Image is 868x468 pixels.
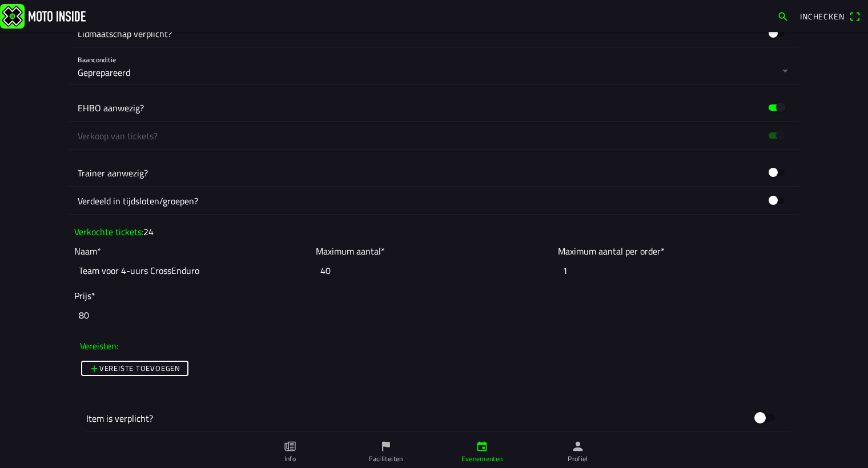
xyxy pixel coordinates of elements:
[794,6,866,26] a: Incheckenqr scanner
[800,10,845,22] span: Inchecken
[284,440,296,453] ion-icon: paper
[74,302,794,328] input: Prijs
[78,101,763,115] ion-label: EHBO aanwezig?
[74,244,101,258] ion-label: Naam*
[284,454,296,464] ion-label: Info
[80,339,118,353] ion-label: Vereisten:
[86,411,748,425] ion-label: Item is verplicht?
[74,258,310,283] input: Naam
[380,440,392,453] ion-icon: flag
[558,258,794,283] input: Maximum aantal per order
[461,454,503,464] ion-label: Evenementen
[143,225,154,239] ion-text: 24
[558,244,665,258] ion-label: Maximum aantal per order*
[369,454,403,464] ion-label: Faciliteiten
[572,440,584,453] ion-icon: person
[568,454,588,464] ion-label: Profiel
[316,258,552,283] input: Maximum aantal
[476,440,488,453] ion-icon: calendar
[316,244,385,258] ion-label: Maximum aantal*
[78,194,763,208] ion-label: Verdeeld in tijdsloten/groepen?
[81,361,188,376] ion-button: Vereiste toevoegen
[74,225,154,239] ion-label: Verkochte tickets:
[74,289,95,302] ion-label: Prijs*
[78,166,763,180] ion-label: Trainer aanwezig?
[771,6,794,26] a: search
